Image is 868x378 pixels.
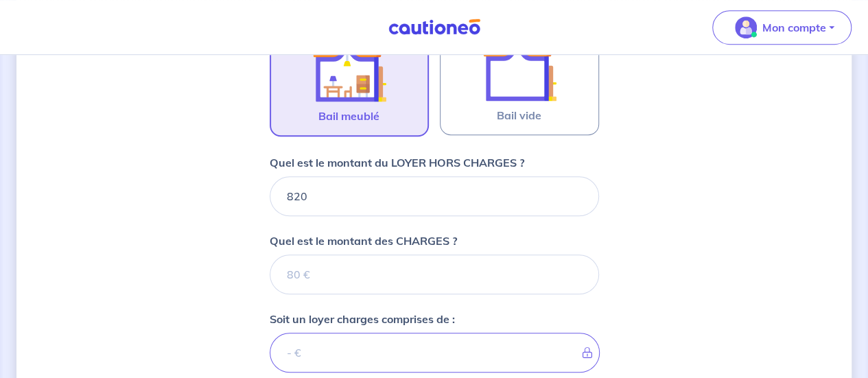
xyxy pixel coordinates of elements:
[270,154,524,171] p: Quel est le montant du LOYER HORS CHARGES ?
[318,108,379,124] span: Bail meublé
[312,34,386,108] img: illu_furnished_lease.svg
[735,16,757,38] img: illu_account_valid_menu.svg
[270,233,457,249] p: Quel est le montant des CHARGES ?
[270,311,455,327] p: Soit un loyer charges comprises de :
[497,107,541,123] span: Bail vide
[270,176,599,216] input: 750€
[270,333,600,373] input: - €
[712,10,852,45] button: illu_account_valid_menu.svgMon compte
[383,19,486,36] img: Cautioneo
[762,19,826,36] p: Mon compte
[482,33,556,107] img: illu_empty_lease.svg
[270,255,599,294] input: 80 €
